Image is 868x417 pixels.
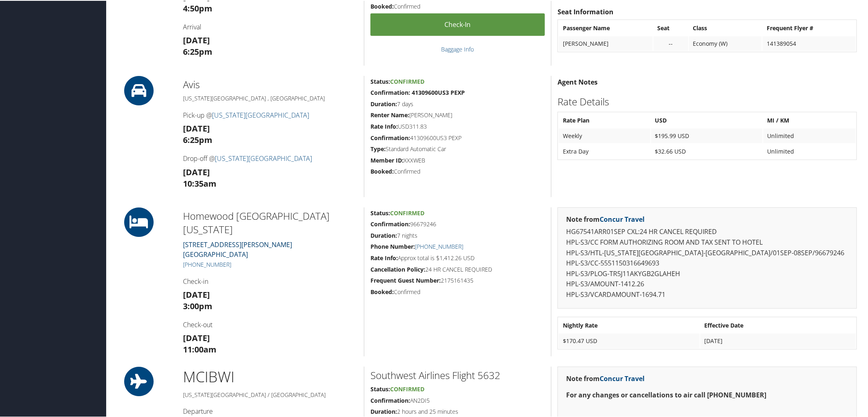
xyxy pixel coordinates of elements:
h5: [US_STATE][GEOGRAPHIC_DATA] / [GEOGRAPHIC_DATA] [183,390,358,398]
strong: 3:00pm [183,300,212,311]
a: [US_STATE][GEOGRAPHIC_DATA] [215,153,312,162]
td: [PERSON_NAME] [559,36,652,50]
strong: [DATE] [183,122,210,133]
a: [US_STATE][GEOGRAPHIC_DATA] [212,110,309,119]
strong: 4:50pm [183,2,212,13]
strong: 11:00am [183,343,216,354]
th: Nightly Rate [559,317,699,332]
strong: Duration: [370,407,397,415]
h5: USD311.83 [370,122,545,130]
strong: Status: [370,384,390,392]
td: Extra Day [559,143,650,158]
span: Confirmed [390,208,424,216]
h2: Homewood [GEOGRAPHIC_DATA][US_STATE] [183,208,358,236]
strong: Renter Name: [370,110,409,118]
h4: Arrival [183,22,358,31]
a: Baggage Info [442,45,474,52]
h5: [PERSON_NAME] [370,110,545,118]
th: Seat [654,20,688,35]
strong: Frequent Guest Number: [370,276,441,283]
strong: [DATE] [183,332,210,343]
strong: [DATE] [183,288,210,299]
h1: MCI BWI [183,366,358,386]
h4: Departure [183,406,358,415]
strong: Note from [566,214,645,223]
strong: Confirmation: 41309600US3 PEXP [370,88,465,96]
strong: 10:35am [183,177,216,188]
strong: Agent Notes [558,77,598,86]
th: Passenger Name [559,20,652,35]
p: HG67541ARR01SEP CXL:24 HR CANCEL REQUIRED HPL-S3/CC FORM AUTHORIZING ROOM AND TAX SENT TO HOTEL H... [566,226,848,299]
strong: Booked: [370,167,394,174]
strong: Phone Number: [370,242,415,250]
h5: Approx total is $1,412.26 USD [370,253,545,261]
h5: 24 HR CANCEL REQUIRED [370,265,545,273]
a: [PHONE_NUMBER] [183,260,231,268]
h5: XXXWEB [370,156,545,164]
span: Confirmed [390,384,424,392]
h5: Confirmed [370,287,545,295]
h4: Drop-off @ [183,153,358,162]
td: $195.99 USD [651,128,763,143]
th: Effective Date [701,317,856,332]
td: Weekly [559,128,650,143]
strong: 6:25pm [183,134,212,145]
td: Unlimited [763,128,856,143]
h5: 2 hours and 25 minutes [370,407,545,415]
strong: Note from [566,373,645,382]
strong: Booked: [370,287,394,295]
strong: Confirmation: [370,396,410,404]
td: [DATE] [701,333,856,348]
h5: Confirmed [370,2,545,10]
h2: Southwest Airlines Flight 5632 [370,368,545,381]
strong: Confirmation: [370,133,410,141]
th: Rate Plan [559,112,650,127]
th: Frequent Flyer # [763,20,856,35]
h5: 41309600US3 PEXP [370,133,545,141]
h4: Check-in [183,276,358,285]
h5: 2175161435 [370,276,545,284]
th: MI / KM [763,112,856,127]
a: Check-in [370,13,545,35]
h2: Rate Details [558,94,857,108]
a: Concur Travel [600,214,645,223]
a: Concur Travel [600,373,645,382]
strong: Rate Info: [370,253,398,261]
h5: 7 days [370,99,545,107]
strong: For any changes or cancellations to air call [PHONE_NUMBER] [566,390,766,399]
h5: 96679246 [370,219,545,227]
h5: [US_STATE][GEOGRAPHIC_DATA] , [GEOGRAPHIC_DATA] [183,94,358,102]
div: -- [658,39,684,47]
strong: [DATE] [183,166,210,177]
td: $32.66 USD [651,143,763,158]
strong: Status: [370,77,390,85]
h5: Standard Automatic Car [370,144,545,152]
h5: AN2DI5 [370,396,545,404]
td: Unlimited [763,143,856,158]
strong: Duration: [370,99,397,107]
td: Economy (W) [689,36,762,50]
th: USD [651,112,763,127]
td: 141389054 [763,36,856,50]
a: [STREET_ADDRESS][PERSON_NAME][GEOGRAPHIC_DATA] [183,239,292,258]
h4: Pick-up @ [183,110,358,119]
h5: Confirmed [370,167,545,175]
strong: Duration: [370,231,397,239]
h5: 7 nights [370,231,545,239]
th: Class [689,20,762,35]
a: [PHONE_NUMBER] [415,242,463,250]
strong: Booked: [370,2,394,9]
span: Confirmed [390,77,424,85]
strong: Rate Info: [370,122,398,129]
strong: 6:25pm [183,45,212,56]
strong: [DATE] [183,34,210,45]
strong: Status: [370,208,390,216]
td: $170.47 USD [559,333,699,348]
strong: Cancellation Policy: [370,265,425,272]
h2: Avis [183,77,358,91]
strong: Confirmation: [370,219,410,227]
strong: Member ID: [370,156,404,163]
strong: Type: [370,144,386,152]
strong: Seat Information [558,7,614,16]
h4: Check-out [183,319,358,328]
